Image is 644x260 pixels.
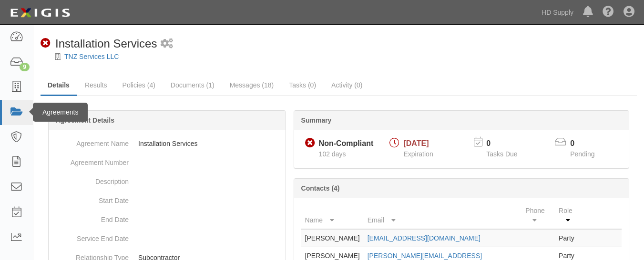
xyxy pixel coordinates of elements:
[319,150,346,158] span: Since 06/19/2025
[52,134,129,148] dt: Agreement Name
[7,4,73,21] img: logo-5460c22ac91f19d4615b14bd174203de0afe785f0fc80cf4dbbc73dc1793850b.png
[486,150,517,158] span: Tasks Due
[56,116,114,124] b: Agreement Details
[403,150,433,158] span: Expiration
[282,76,323,95] a: Tasks (0)
[115,76,163,95] a: Policies (4)
[20,63,30,71] div: 9
[223,76,281,95] a: Messages (18)
[52,134,282,153] dd: Installation Services
[555,229,583,247] td: Party
[78,76,114,95] a: Results
[521,202,555,229] th: Phone
[301,202,364,229] th: Name
[403,139,429,147] span: [DATE]
[301,184,340,192] b: Contacts (4)
[364,202,522,229] th: Email
[603,7,614,18] i: Help Center - Complianz
[324,76,369,95] a: Activity (0)
[52,229,129,243] dt: Service End Date
[64,53,119,60] a: TNZ Services LLC
[301,116,332,124] b: Summary
[537,3,578,22] a: HD Supply
[555,202,583,229] th: Role
[55,37,157,50] span: Installation Services
[41,39,51,48] i: Non-Compliant
[52,210,129,224] dt: End Date
[486,138,529,149] p: 0
[33,103,88,122] div: Agreements
[41,76,77,96] a: Details
[164,76,222,95] a: Documents (1)
[301,229,364,247] td: [PERSON_NAME]
[570,138,606,149] p: 0
[41,36,157,52] div: Installation Services
[305,138,315,148] i: Non-Compliant
[52,191,129,205] dt: Start Date
[570,150,594,158] span: Pending
[368,234,480,242] a: [EMAIL_ADDRESS][DOMAIN_NAME]
[161,39,173,49] i: 1 scheduled workflow
[319,138,374,149] div: Non-Compliant
[52,153,129,167] dt: Agreement Number
[52,172,129,186] dt: Description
